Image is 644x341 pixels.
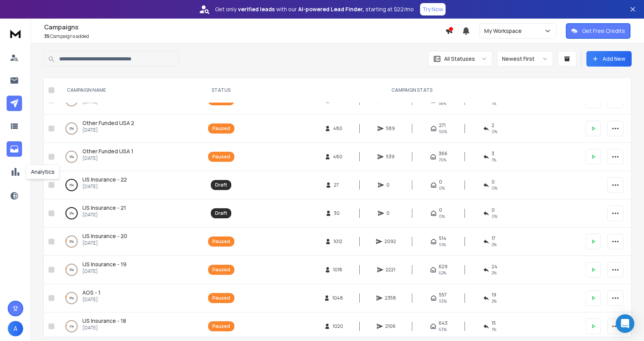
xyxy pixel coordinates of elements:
span: 1 % [492,326,496,332]
a: Other Funded USA 2 [82,119,134,127]
td: 0%US Insurance - 22[DATE] [58,171,199,199]
span: 0 [386,210,394,216]
span: 539 [386,154,395,160]
span: US Insurance - 20 [82,232,127,240]
span: 0% [439,213,445,219]
span: 27 [334,182,342,188]
p: 0 % [70,153,74,161]
div: Paused [212,154,230,160]
p: 0 % [70,181,74,189]
div: Paused [212,238,230,245]
span: 0 [492,207,495,213]
button: A [8,321,23,336]
span: 17 [492,235,495,242]
h1: Campaigns [44,22,445,32]
p: My Workspace [484,27,525,35]
div: Draft [215,210,227,216]
p: [DATE] [82,325,126,331]
span: 1 % [492,100,496,106]
span: 58 % [439,100,446,106]
p: 6 % [70,294,74,302]
td: 0%Other Funded USA 1[DATE] [58,143,199,171]
span: 0% [492,185,497,191]
span: 366 [439,151,448,157]
a: US Insurance - 22 [82,176,127,183]
span: 0% [492,213,497,219]
p: [DATE] [82,240,127,246]
a: US Insurance - 19 [82,260,126,268]
span: 643 [439,320,448,326]
p: 5 % [69,266,74,274]
span: US Insurance - 18 [82,317,126,324]
p: [DATE] [82,212,126,218]
span: 2358 [385,295,396,301]
p: [DATE] [82,127,134,133]
p: All Statuses [444,55,475,63]
div: Draft [215,182,227,188]
span: 2 [492,122,494,129]
p: 0 % [70,209,74,217]
img: logo [8,26,23,41]
p: 0 % [70,125,74,132]
span: 2 % [492,270,497,276]
a: US Insurance - 21 [82,204,126,212]
p: Get Free Credits [582,27,625,35]
span: 0 [492,179,495,185]
th: CAMPAIGN NAME [58,78,199,103]
strong: AI-powered Lead Finder, [298,5,364,13]
span: Other Funded USA 2 [82,119,134,127]
span: Other Funded USA 1 [82,147,133,155]
span: 51 % [439,242,446,248]
span: 2221 [386,267,395,273]
a: US Insurance - 18 [82,317,126,325]
th: CAMPAIGN STATS [243,78,581,103]
span: US Insurance - 19 [82,260,126,268]
p: 6 % [70,238,74,245]
span: 1048 [332,295,343,301]
button: Try Now [420,3,446,15]
div: Paused [212,267,230,273]
div: Paused [212,125,230,132]
span: 24 [492,264,497,270]
span: 480 [333,125,342,132]
p: 4 % [69,322,74,330]
p: [DATE] [82,268,126,274]
strong: verified leads [238,5,275,13]
span: 56 % [439,129,447,135]
span: 480 [333,154,342,160]
a: AOS - 1 [82,289,101,296]
div: Paused [212,323,230,329]
span: AOS - 1 [82,289,101,296]
span: 15 [492,320,496,326]
span: 271 [439,122,446,129]
span: 2106 [385,323,396,329]
p: Get only with our starting at $22/mo [215,5,414,13]
td: 4%US Insurance - 18[DATE] [58,312,199,341]
span: 1 % [492,157,496,163]
span: 629 [439,264,448,270]
div: Analytics [26,165,60,179]
p: [DATE] [82,183,127,190]
span: US Insurance - 22 [82,176,127,183]
span: 1012 [333,238,342,245]
div: Open Intercom Messenger [616,314,634,333]
span: 1018 [333,267,342,273]
span: 557 [439,292,447,298]
span: 30 [334,210,342,216]
td: 6%AOS - 1[DATE] [58,284,199,312]
span: 589 [386,125,395,132]
a: US Insurance - 20 [82,232,127,240]
span: 0 [386,182,394,188]
span: 2 % [492,298,497,304]
span: 0 [439,179,442,185]
span: 2092 [384,238,396,245]
a: Other Funded USA 1 [82,147,133,155]
span: 53 % [439,298,447,304]
p: [DATE] [82,296,101,303]
p: [DATE] [82,155,133,161]
td: 0%US Insurance - 21[DATE] [58,199,199,228]
span: 0% [439,185,445,191]
span: 35 [44,33,50,39]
